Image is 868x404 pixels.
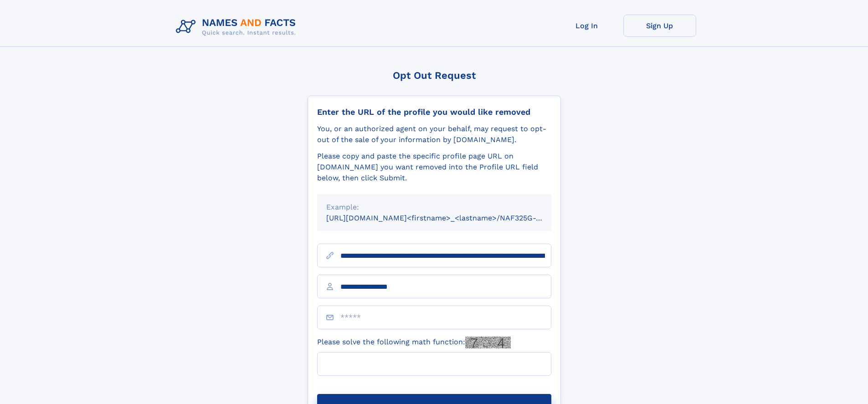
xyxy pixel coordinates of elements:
label: Please solve the following math function: [317,337,511,348]
div: Opt Out Request [308,70,561,81]
img: Logo Names and Facts [172,15,303,39]
a: Log In [550,15,623,37]
div: Please copy and paste the specific profile page URL on [DOMAIN_NAME] you want removed into the Pr... [317,151,551,184]
div: Enter the URL of the profile you would like removed [317,107,551,117]
div: Example: [326,202,542,213]
a: Sign Up [623,15,696,37]
div: You, or an authorized agent on your behalf, may request to opt-out of the sale of your informatio... [317,123,551,145]
small: [URL][DOMAIN_NAME]<firstname>_<lastname>/NAF325G-xxxxxxxx [326,214,569,222]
